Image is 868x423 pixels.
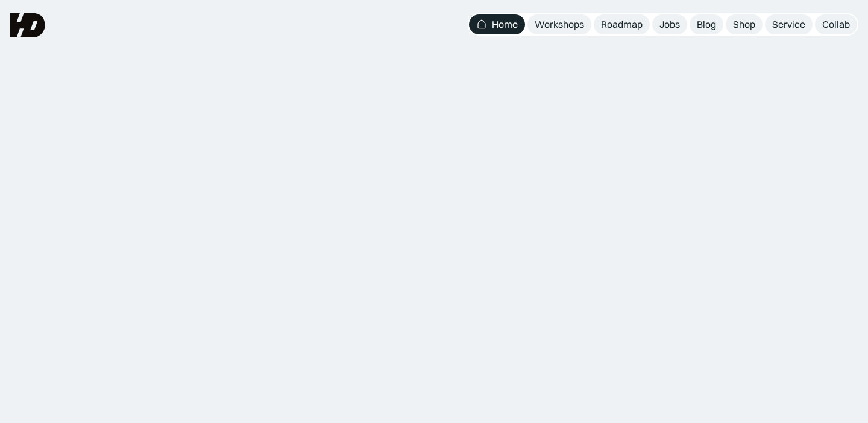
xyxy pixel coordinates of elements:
[659,18,680,31] div: Jobs
[492,18,518,31] div: Home
[822,18,850,31] div: Collab
[726,14,763,34] a: Shop
[527,14,591,34] a: Workshops
[697,18,716,31] div: Blog
[815,14,857,34] a: Collab
[601,18,643,31] div: Roadmap
[765,14,813,34] a: Service
[594,14,650,34] a: Roadmap
[469,14,525,34] a: Home
[772,18,805,31] div: Service
[733,18,755,31] div: Shop
[690,14,723,34] a: Blog
[535,18,584,31] div: Workshops
[652,14,687,34] a: Jobs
